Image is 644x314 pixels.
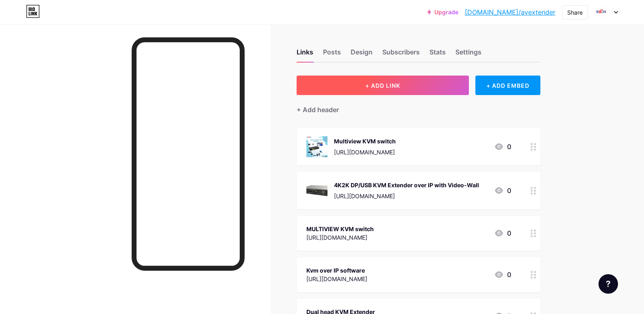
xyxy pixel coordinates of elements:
[429,47,446,62] div: Stats
[427,9,458,15] a: Upgrade
[297,76,469,95] button: + ADD LINK
[306,266,367,275] div: Kvm over IP software
[334,148,396,156] div: [URL][DOMAIN_NAME]
[306,233,374,242] div: [URL][DOMAIN_NAME]
[351,47,373,62] div: Design
[306,180,327,201] img: 4K2K DP/USB KVM Extender over IP with Video-Wall
[297,47,313,62] div: Links
[475,76,540,95] div: + ADD EMBED
[365,82,400,89] span: + ADD LINK
[494,142,511,152] div: 0
[382,47,420,62] div: Subscribers
[334,181,479,189] div: 4K2K DP/USB KVM Extender over IP with Video-Wall
[465,7,555,17] a: [DOMAIN_NAME]/avextender
[494,270,511,279] div: 0
[334,192,479,200] div: [URL][DOMAIN_NAME]
[455,47,481,62] div: Settings
[494,228,511,238] div: 0
[297,105,339,115] div: + Add header
[306,225,374,233] div: MULTIVIEW KVM switch
[567,8,583,17] div: Share
[594,4,609,20] img: avextender
[334,137,396,145] div: Multiview KVM switch
[306,136,327,157] img: Multiview KVM switch
[323,47,341,62] div: Posts
[494,186,511,195] div: 0
[306,275,367,283] div: [URL][DOMAIN_NAME]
